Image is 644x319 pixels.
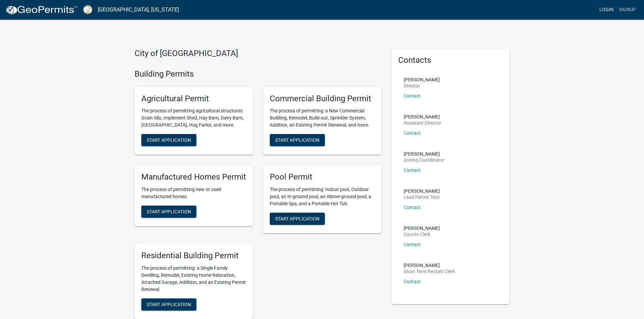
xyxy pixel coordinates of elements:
[141,134,196,146] button: Start Application
[141,298,196,311] button: Start Application
[141,107,246,129] p: The process of permitting agricultural structures: Grain Silo, Implement Shed, Hay Barn, Dairy Ba...
[404,130,421,136] a: Contact
[147,137,191,143] span: Start Application
[135,69,381,79] h4: Building Permits
[404,167,421,173] a: Contact
[404,195,440,200] p: Lead Permit Tech
[141,94,246,104] h5: Agricultural Permit
[270,134,325,146] button: Start Application
[270,213,325,225] button: Start Application
[275,137,319,143] span: Start Application
[597,3,616,16] a: Login
[141,265,246,293] p: The process of permitting: a Single Family Dwelling, Remodel, Existing Home Relocation, Attached ...
[404,232,440,237] p: County Clerk
[404,263,455,268] p: [PERSON_NAME]
[275,216,319,221] span: Start Application
[141,251,246,261] h5: Residential Building Permit
[404,152,445,156] p: [PERSON_NAME]
[398,55,503,65] h5: Contacts
[135,49,381,58] h4: City of [GEOGRAPHIC_DATA]
[270,172,375,182] h5: Pool Permit
[147,301,191,307] span: Start Application
[404,93,421,99] a: Contact
[404,114,441,119] p: [PERSON_NAME]
[83,5,92,14] img: Putnam County, Georgia
[404,83,440,88] p: Director
[270,107,375,129] p: The process of permitting: a New Commercial Building, Remodel, Build-out, Sprinkler System, Addit...
[141,172,246,182] h5: Manufactured Homes Permit
[141,186,246,200] p: The process of permitting new or used manufactured homes.
[404,121,441,125] p: Assistant Director
[147,209,191,214] span: Start Application
[404,269,455,274] p: Short Term Rentals Clerk
[270,94,375,104] h5: Commercial Building Permit
[141,206,196,218] button: Start Application
[404,158,445,162] p: Zoning Coordinator
[404,242,421,247] a: Contact
[616,3,639,16] a: Signup
[404,77,440,82] p: [PERSON_NAME]
[404,205,421,210] a: Contact
[98,4,179,16] a: [GEOGRAPHIC_DATA], [US_STATE]
[404,279,421,284] a: Contact
[270,186,375,207] p: The process of permitting: Indoor pool, Outdoor pool, an In-ground pool, an Above-ground pool, a ...
[404,226,440,231] p: [PERSON_NAME]
[404,189,440,193] p: [PERSON_NAME]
